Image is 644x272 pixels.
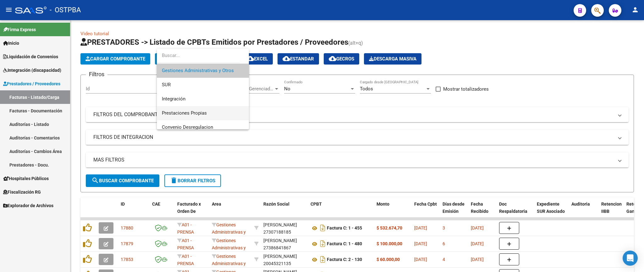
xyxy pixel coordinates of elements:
span: SUR [162,82,171,88]
span: Convenio Desregulacion [162,124,213,130]
span: Integración [162,96,185,102]
span: Prestaciones Propias [162,110,207,116]
div: Open Intercom Messenger [623,251,638,266]
span: Gestiones Administrativas y Otros [162,68,234,73]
